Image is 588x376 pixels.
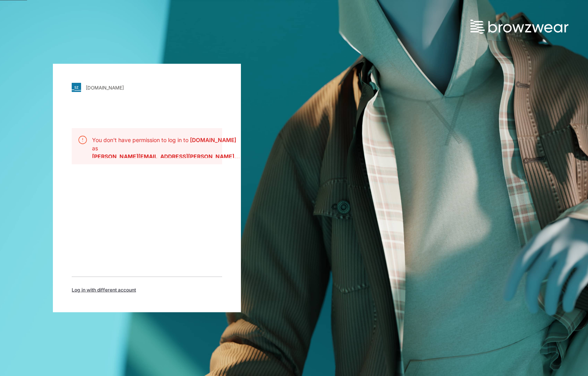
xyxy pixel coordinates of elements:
div: [DOMAIN_NAME] [86,84,124,90]
a: [DOMAIN_NAME] [72,83,222,92]
b: lyuba.radovich@gmail.com [92,153,240,160]
img: browzwear-logo.73288ffb.svg [470,20,568,34]
b: [DOMAIN_NAME] [188,137,236,143]
p: You don't have permission to log in to as [92,136,240,152]
img: svg+xml;base64,PHN2ZyB3aWR0aD0iMjgiIGhlaWdodD0iMjgiIHZpZXdCb3g9IjAgMCAyOCAyOCIgZmlsbD0ibm9uZSIgeG... [72,83,81,92]
span: Log in with different account [72,287,136,294]
img: svg+xml;base64,PHN2ZyB3aWR0aD0iMjQiIGhlaWdodD0iMjQiIHZpZXdCb3g9IjAgMCAyNCAyNCIgZmlsbD0ibm9uZSIgeG... [78,135,87,145]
